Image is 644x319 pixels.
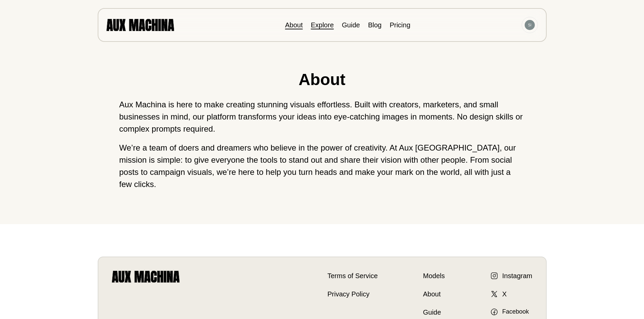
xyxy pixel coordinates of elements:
img: Avatar [525,20,535,30]
p: Aux Machina is here to make creating stunning visuals effortless. Built with creators, marketers,... [119,99,525,135]
a: Guide [423,307,445,317]
img: Facebook [490,308,498,316]
p: We’re a team of doers and dreamers who believe in the power of creativity. At Aux [GEOGRAPHIC_DAT... [119,142,525,190]
a: Pricing [390,21,410,29]
img: AUX MACHINA [106,19,174,31]
a: Blog [368,21,382,29]
a: About [285,21,303,29]
a: Instagram [490,271,532,281]
a: Terms of Service [328,271,378,281]
a: Guide [342,21,360,29]
h1: About [119,68,525,92]
a: Privacy Policy [328,289,378,299]
img: X [490,290,498,298]
a: About [423,289,445,299]
a: Models [423,271,445,281]
a: X [490,289,507,299]
a: Facebook [490,307,529,316]
a: Explore [311,21,334,29]
img: Instagram [490,272,498,280]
